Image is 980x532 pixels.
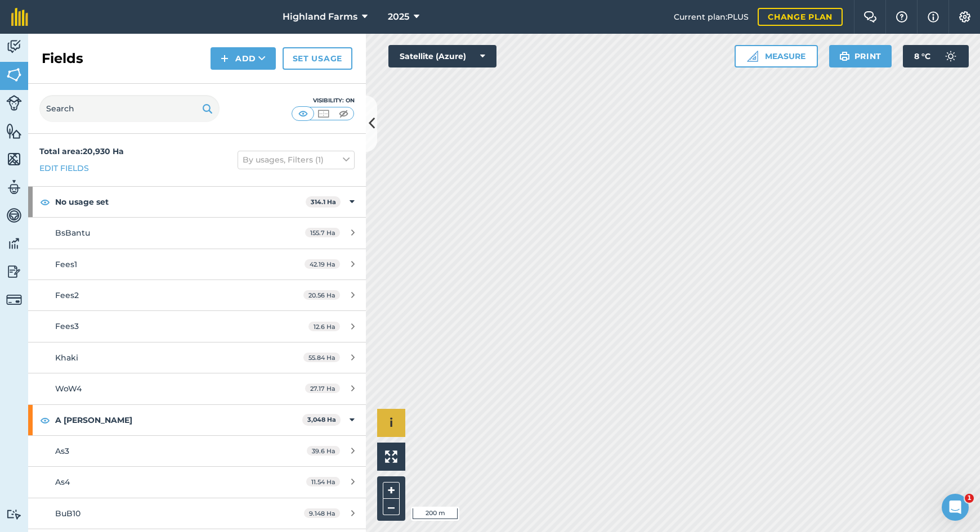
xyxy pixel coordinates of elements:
span: 8 ° C [914,45,930,67]
img: fieldmargin Logo [11,8,28,26]
img: svg+xml;base64,PHN2ZyB4bWxucz0iaHR0cDovL3d3dy53My5vcmcvMjAwMC9zdmciIHdpZHRoPSIxNCIgaGVpZ2h0PSIyNC... [221,52,229,65]
a: BuB109.148 Ha [28,498,366,529]
button: Print [829,45,892,67]
strong: 314.1 Ha [311,198,336,206]
img: Four arrows, one pointing top left, one top right, one bottom right and the last bottom left [385,450,397,463]
a: BsBantu155.7 Ha [28,218,366,248]
img: svg+xml;base64,PHN2ZyB4bWxucz0iaHR0cDovL3d3dy53My5vcmcvMjAwMC9zdmciIHdpZHRoPSI1MCIgaGVpZ2h0PSI0MC... [296,108,310,119]
img: svg+xml;base64,PD94bWwgdmVyc2lvbj0iMS4wIiBlbmNvZGluZz0idXRmLTgiPz4KPCEtLSBHZW5lcmF0b3I6IEFkb2JlIE... [6,95,22,111]
span: 155.7 Ha [305,228,340,237]
strong: A [PERSON_NAME] [55,405,302,435]
a: Fees312.6 Ha [28,311,366,341]
img: svg+xml;base64,PD94bWwgdmVyc2lvbj0iMS4wIiBlbmNvZGluZz0idXRmLTgiPz4KPCEtLSBHZW5lcmF0b3I6IEFkb2JlIE... [6,292,22,308]
button: Measure [735,45,818,67]
span: Highland Farms [283,10,357,24]
img: svg+xml;base64,PHN2ZyB4bWxucz0iaHR0cDovL3d3dy53My5vcmcvMjAwMC9zdmciIHdpZHRoPSIxOCIgaGVpZ2h0PSIyNC... [40,195,50,209]
div: A [PERSON_NAME]3,048 Ha [28,405,366,435]
a: Fees142.19 Ha [28,249,366,279]
div: No usage set314.1 Ha [28,187,366,217]
span: 2025 [388,10,409,24]
button: i [377,409,405,437]
img: svg+xml;base64,PHN2ZyB4bWxucz0iaHR0cDovL3d3dy53My5vcmcvMjAwMC9zdmciIHdpZHRoPSI1MCIgaGVpZ2h0PSI0MC... [316,108,330,119]
span: 55.84 Ha [303,353,340,362]
img: Ruler icon [747,51,758,62]
span: 42.19 Ha [305,259,340,269]
div: Visibility: On [292,96,355,105]
img: svg+xml;base64,PHN2ZyB4bWxucz0iaHR0cDovL3d3dy53My5vcmcvMjAwMC9zdmciIHdpZHRoPSI1MCIgaGVpZ2h0PSI0MC... [337,108,351,119]
span: As3 [55,446,69,456]
button: + [383,482,400,499]
img: svg+xml;base64,PHN2ZyB4bWxucz0iaHR0cDovL3d3dy53My5vcmcvMjAwMC9zdmciIHdpZHRoPSI1NiIgaGVpZ2h0PSI2MC... [6,151,22,168]
strong: No usage set [55,187,306,217]
strong: 3,048 Ha [307,416,336,423]
span: As4 [55,477,70,487]
button: – [383,499,400,515]
img: svg+xml;base64,PD94bWwgdmVyc2lvbj0iMS4wIiBlbmNvZGluZz0idXRmLTgiPz4KPCEtLSBHZW5lcmF0b3I6IEFkb2JlIE... [6,263,22,280]
input: Search [39,95,220,122]
a: Edit fields [39,162,89,174]
span: 20.56 Ha [303,290,340,300]
button: Add [211,47,276,70]
span: WoW4 [55,384,82,394]
a: WoW427.17 Ha [28,373,366,404]
iframe: Intercom live chat [942,494,969,521]
img: svg+xml;base64,PHN2ZyB4bWxucz0iaHR0cDovL3d3dy53My5vcmcvMjAwMC9zdmciIHdpZHRoPSI1NiIgaGVpZ2h0PSI2MC... [6,123,22,139]
img: svg+xml;base64,PHN2ZyB4bWxucz0iaHR0cDovL3d3dy53My5vcmcvMjAwMC9zdmciIHdpZHRoPSIxNyIgaGVpZ2h0PSIxNy... [928,10,939,24]
span: 39.6 Ha [307,446,340,456]
span: BuB10 [55,508,80,519]
img: svg+xml;base64,PHN2ZyB4bWxucz0iaHR0cDovL3d3dy53My5vcmcvMjAwMC9zdmciIHdpZHRoPSIxOSIgaGVpZ2h0PSIyNC... [839,49,850,63]
span: 12.6 Ha [308,322,340,331]
span: 9.148 Ha [304,508,340,518]
img: svg+xml;base64,PD94bWwgdmVyc2lvbj0iMS4wIiBlbmNvZGluZz0idXRmLTgiPz4KPCEtLSBHZW5lcmF0b3I6IEFkb2JlIE... [939,45,962,67]
strong: Total area : 20,930 Ha [39,146,124,156]
span: BsBantu [55,228,90,238]
img: svg+xml;base64,PD94bWwgdmVyc2lvbj0iMS4wIiBlbmNvZGluZz0idXRmLTgiPz4KPCEtLSBHZW5lcmF0b3I6IEFkb2JlIE... [6,509,22,520]
a: As411.54 Ha [28,467,366,497]
img: svg+xml;base64,PD94bWwgdmVyc2lvbj0iMS4wIiBlbmNvZGluZz0idXRmLTgiPz4KPCEtLSBHZW5lcmF0b3I6IEFkb2JlIE... [6,207,22,224]
span: 1 [965,494,974,503]
img: svg+xml;base64,PD94bWwgdmVyc2lvbj0iMS4wIiBlbmNvZGluZz0idXRmLTgiPz4KPCEtLSBHZW5lcmF0b3I6IEFkb2JlIE... [6,38,22,55]
span: 11.54 Ha [306,477,340,486]
a: As339.6 Ha [28,436,366,466]
button: 8 °C [903,45,969,67]
span: i [390,416,393,430]
a: Change plan [758,8,843,26]
button: Satellite (Azure) [388,45,496,67]
span: Khaki [55,353,78,363]
img: svg+xml;base64,PHN2ZyB4bWxucz0iaHR0cDovL3d3dy53My5vcmcvMjAwMC9zdmciIHdpZHRoPSIxOSIgaGVpZ2h0PSIyNC... [202,102,213,115]
img: svg+xml;base64,PD94bWwgdmVyc2lvbj0iMS4wIiBlbmNvZGluZz0idXRmLTgiPz4KPCEtLSBHZW5lcmF0b3I6IEFkb2JlIE... [6,179,22,196]
img: Two speech bubbles overlapping with the left bubble in the forefront [863,11,877,22]
h2: Fields [42,49,83,67]
img: A cog icon [958,11,972,22]
span: Fees1 [55,259,77,269]
img: A question mark icon [895,11,909,22]
a: Set usage [283,47,352,70]
img: svg+xml;base64,PD94bWwgdmVyc2lvbj0iMS4wIiBlbmNvZGluZz0idXRmLTgiPz4KPCEtLSBHZW5lcmF0b3I6IEFkb2JlIE... [6,235,22,252]
button: By usages, Filters (1) [238,151,355,169]
span: Current plan : PLUS [674,11,749,23]
img: svg+xml;base64,PHN2ZyB4bWxucz0iaHR0cDovL3d3dy53My5vcmcvMjAwMC9zdmciIHdpZHRoPSIxOCIgaGVpZ2h0PSIyNC... [40,413,50,427]
span: 27.17 Ha [305,384,340,393]
span: Fees2 [55,290,79,300]
img: svg+xml;base64,PHN2ZyB4bWxucz0iaHR0cDovL3d3dy53My5vcmcvMjAwMC9zdmciIHdpZHRoPSI1NiIgaGVpZ2h0PSI2MC... [6,66,22,83]
span: Fees3 [55,321,79,331]
a: Khaki55.84 Ha [28,342,366,373]
a: Fees220.56 Ha [28,280,366,310]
